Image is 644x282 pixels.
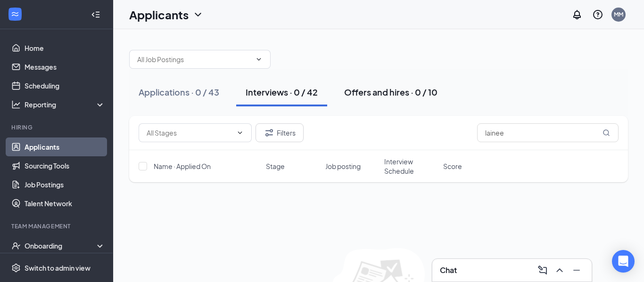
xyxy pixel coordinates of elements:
[25,39,105,57] a: Home
[384,157,438,176] span: Interview Schedule
[440,265,457,275] h3: Chat
[25,137,105,156] a: Applicants
[25,241,97,250] div: Onboarding
[571,9,583,20] svg: Notifications
[11,241,21,250] svg: UserCheck
[344,86,438,98] div: Offers and hires · 0 / 10
[603,129,610,137] svg: MagnifyingGlass
[11,100,21,109] svg: Analysis
[11,222,103,230] div: Team Management
[11,263,21,273] svg: Settings
[571,265,582,276] svg: Minimize
[614,10,623,18] div: MM
[25,175,105,194] a: Job Postings
[139,86,219,98] div: Applications · 0 / 43
[264,127,275,138] svg: Filter
[154,161,211,171] span: Name · Applied On
[25,76,105,95] a: Scheduling
[25,57,105,76] a: Messages
[537,265,548,276] svg: ComposeMessage
[147,128,232,138] input: All Stages
[477,123,619,142] input: Search in interviews
[256,123,304,142] button: Filter Filters
[192,9,204,20] svg: ChevronDown
[91,10,100,19] svg: Collapse
[325,161,361,171] span: Job posting
[129,7,189,23] h1: Applicants
[255,56,263,63] svg: ChevronDown
[11,123,103,131] div: Hiring
[236,129,244,137] svg: ChevronDown
[592,9,603,20] svg: QuestionInfo
[25,194,105,213] a: Talent Network
[552,263,567,278] button: ChevronUp
[25,156,105,175] a: Sourcing Tools
[246,86,318,98] div: Interviews · 0 / 42
[554,265,565,276] svg: ChevronUp
[25,263,91,273] div: Switch to admin view
[10,9,20,19] svg: WorkstreamLogo
[137,54,251,64] input: All Job Postings
[569,263,584,278] button: Minimize
[266,161,285,171] span: Stage
[25,100,106,109] div: Reporting
[443,161,462,171] span: Score
[535,263,550,278] button: ComposeMessage
[612,250,635,273] div: Open Intercom Messenger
